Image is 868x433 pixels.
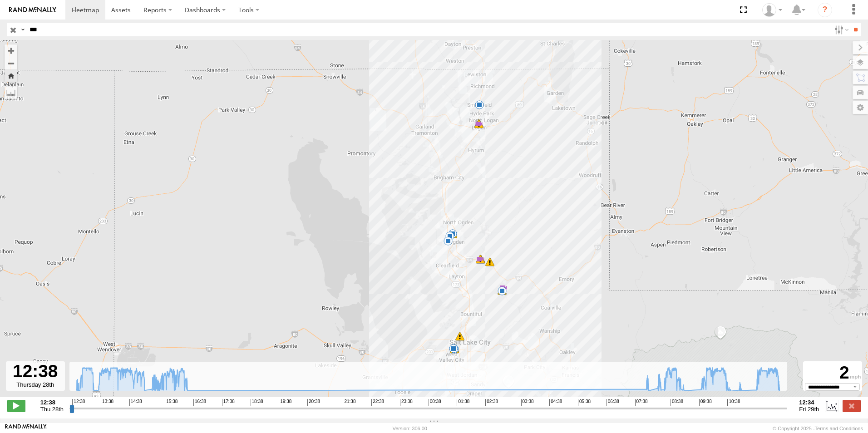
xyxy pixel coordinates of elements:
[521,399,534,406] span: 03:38
[799,406,819,413] span: Fri 29th Aug 2025
[815,426,863,431] a: Terms and Conditions
[671,399,683,406] span: 08:38
[843,400,861,412] label: Close
[393,426,427,431] div: Version: 306.00
[607,399,619,406] span: 06:38
[5,424,47,433] a: Visit our Website
[635,399,648,406] span: 07:38
[818,3,832,17] i: ?
[773,426,863,431] div: © Copyright 2025 -
[699,399,712,406] span: 09:38
[400,399,413,406] span: 23:38
[578,399,591,406] span: 05:38
[429,399,441,406] span: 00:38
[72,399,85,406] span: 12:38
[307,399,320,406] span: 20:38
[222,399,235,406] span: 17:38
[19,23,26,36] label: Search Query
[40,406,64,413] span: Thu 28th Aug 2025
[251,399,263,406] span: 18:38
[5,57,17,69] button: Zoom out
[371,399,384,406] span: 22:38
[759,3,785,17] div: Keith Washburn
[799,399,819,406] strong: 12:34
[485,399,498,406] span: 02:38
[727,399,740,406] span: 10:38
[101,399,113,406] span: 13:38
[831,23,850,36] label: Search Filter Options
[193,399,206,406] span: 16:38
[549,399,562,406] span: 04:38
[9,7,56,13] img: rand-logo.svg
[804,363,861,383] div: 2
[129,399,142,406] span: 14:38
[279,399,291,406] span: 19:38
[5,86,17,99] label: Measure
[7,400,25,412] label: Play/Stop
[40,399,64,406] strong: 12:38
[5,69,17,82] button: Zoom Home
[165,399,178,406] span: 15:38
[853,101,868,114] label: Map Settings
[457,399,469,406] span: 01:38
[343,399,355,406] span: 21:38
[5,44,17,57] button: Zoom in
